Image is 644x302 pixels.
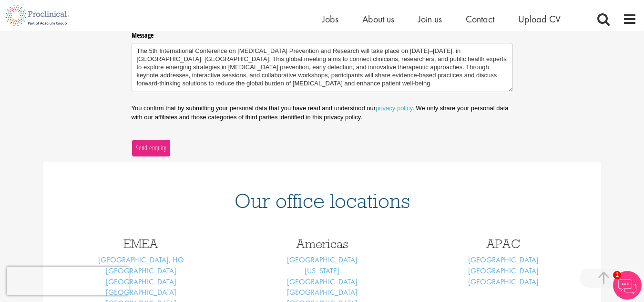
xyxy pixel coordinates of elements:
[287,287,358,297] a: [GEOGRAPHIC_DATA]
[468,277,539,287] a: [GEOGRAPHIC_DATA]
[305,266,339,276] a: [US_STATE]
[468,266,539,276] a: [GEOGRAPHIC_DATA]
[58,238,225,250] h3: EMEA
[362,13,394,25] a: About us
[518,13,561,25] a: Upload CV
[132,139,171,156] button: Send enquiry
[132,104,513,121] p: You confirm that by submitting your personal data that you have read and understood our . We only...
[7,267,129,295] iframe: reCAPTCHA
[287,277,358,287] a: [GEOGRAPHIC_DATA]
[613,271,621,279] span: 1
[466,13,494,25] a: Contact
[98,255,184,265] a: [GEOGRAPHIC_DATA], HQ
[376,104,412,112] a: privacy policy
[418,13,442,25] a: Join us
[106,277,176,287] a: [GEOGRAPHIC_DATA]
[420,238,587,250] h3: APAC
[132,28,513,40] label: Message
[106,287,176,297] a: [GEOGRAPHIC_DATA]
[322,13,338,25] a: Jobs
[287,255,358,265] a: [GEOGRAPHIC_DATA]
[468,255,539,265] a: [GEOGRAPHIC_DATA]
[58,190,587,211] h1: Our office locations
[106,266,176,276] a: [GEOGRAPHIC_DATA]
[239,238,406,250] h3: Americas
[613,271,642,300] img: Chatbot
[135,143,166,153] span: Send enquiry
